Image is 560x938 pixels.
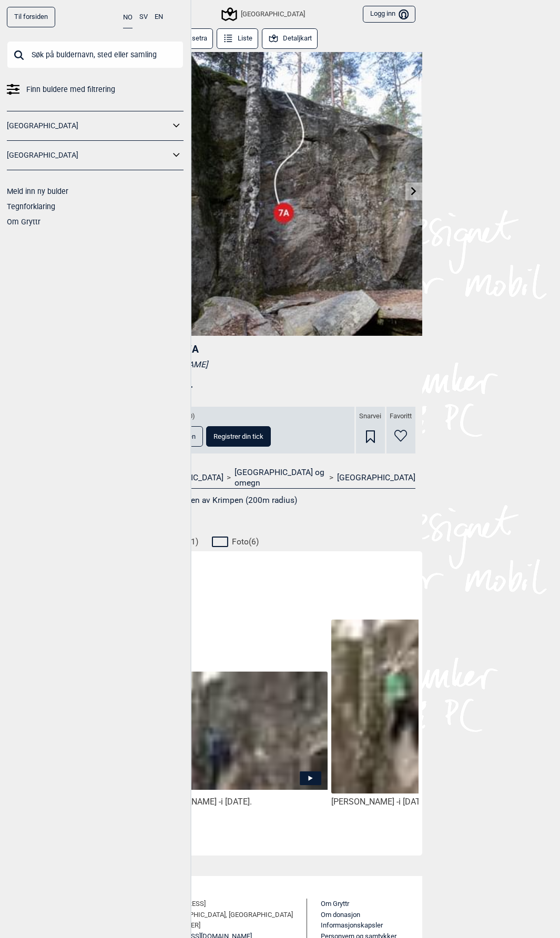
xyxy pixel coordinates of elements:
[232,537,259,547] span: Foto ( 6 )
[221,797,252,807] span: i [DATE].
[145,467,415,489] nav: > >
[7,148,170,163] a: [GEOGRAPHIC_DATA]
[213,433,263,440] span: Registrer din tick
[223,8,305,20] div: [GEOGRAPHIC_DATA]
[235,467,326,489] a: [GEOGRAPHIC_DATA] og omegn
[26,82,115,97] span: Finn buldere med filtrering
[321,900,349,908] a: Om Gryttr
[145,359,415,370] div: [PERSON_NAME]
[7,7,55,27] a: Til forsiden
[356,407,385,453] div: Snarvei
[145,910,293,921] span: 0494 [GEOGRAPHIC_DATA], [GEOGRAPHIC_DATA]
[7,118,170,133] a: [GEOGRAPHIC_DATA]
[262,28,318,49] button: Detaljkart
[331,620,505,793] img: Krimper versj 5
[337,472,415,483] a: [GEOGRAPHIC_DATA]
[138,52,422,336] img: Krimpen 200323
[206,426,271,447] button: Registrer din tick
[7,202,55,211] a: Tegnforklaring
[7,218,40,226] a: Om Gryttr
[390,412,412,421] span: Favoritt
[7,187,68,195] a: Meld inn ny bulder
[399,797,473,807] span: i [DATE]. Foto: Gryttr
[363,6,415,23] button: Logg inn
[321,911,360,919] a: Om donasjon
[154,672,327,792] img: Mari pa Krimpen
[321,921,383,929] a: Informasjonskapsler
[145,876,415,899] div: Gryttr 2025 ©
[217,28,259,49] button: Liste
[7,82,184,97] a: Finn buldere med filtrering
[331,797,505,808] div: [PERSON_NAME] -
[123,7,133,28] button: NO
[154,797,327,808] div: [PERSON_NAME] -
[145,494,298,508] button: I nærheten av Krimpen (200m radius)
[7,41,184,68] input: Søk på buldernavn, sted eller samling
[145,521,422,855] div: Beta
